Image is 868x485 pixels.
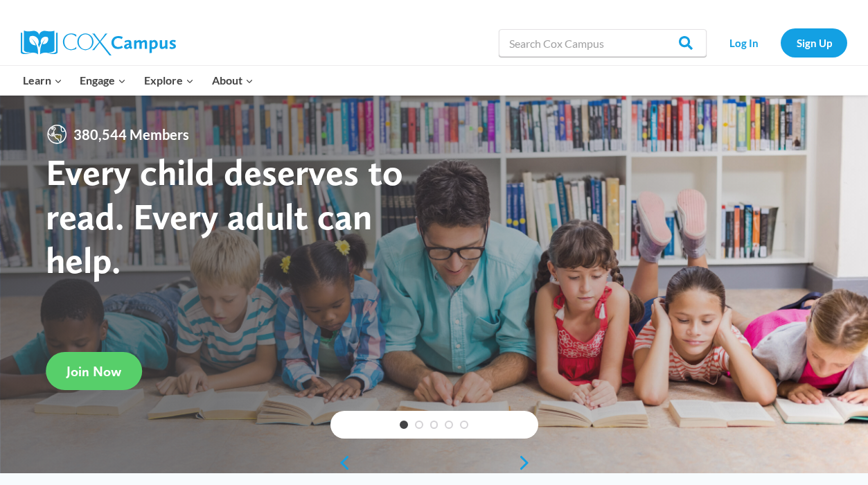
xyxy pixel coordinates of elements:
[21,30,176,55] img: Cox Campus
[714,28,847,57] nav: Secondary Navigation
[445,421,453,429] a: 4
[714,28,774,57] a: Log In
[517,455,538,471] a: next
[415,421,423,429] a: 2
[499,29,707,57] input: Search Cox Campus
[80,71,126,89] span: Engage
[14,66,262,95] nav: Primary Navigation
[781,28,847,57] a: Sign Up
[460,421,468,429] a: 5
[23,71,62,89] span: Learn
[212,71,254,89] span: About
[68,123,195,145] span: 380,544 Members
[330,449,538,477] div: content slider buttons
[400,421,408,429] a: 1
[144,71,194,89] span: Explore
[46,150,403,282] strong: Every child deserves to read. Every adult can help.
[46,352,142,390] a: Join Now
[67,363,121,380] span: Join Now
[330,455,351,471] a: previous
[430,421,439,429] a: 3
